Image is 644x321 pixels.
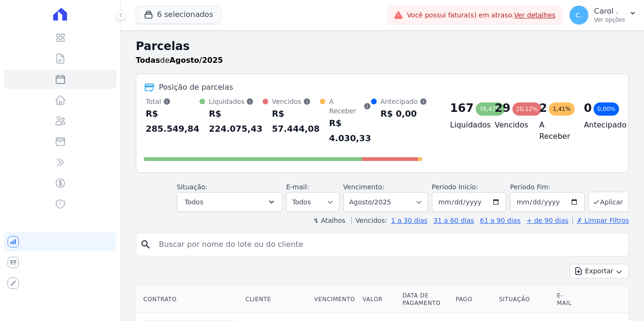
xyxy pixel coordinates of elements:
[510,182,585,192] label: Período Fim:
[136,56,160,65] strong: Todas
[209,106,263,136] div: R$ 224.075,43
[450,101,474,116] div: 167
[398,286,452,313] th: Data de Pagamento
[512,102,542,116] div: 20,12%
[527,217,569,224] a: + de 90 dias
[286,183,309,191] label: E-mail:
[146,97,199,106] div: Total
[495,286,553,313] th: Situação
[209,97,263,106] div: Liquidados
[584,119,613,131] h4: Antecipado
[272,106,320,136] div: R$ 57.444,08
[407,10,555,20] span: Você possui fatura(s) em atraso.
[329,97,371,116] div: A Receber
[452,286,495,313] th: Pago
[495,101,510,116] div: 29
[553,286,580,313] th: E-mail
[136,6,221,24] button: 6 selecionados
[594,102,619,116] div: 0,00%
[588,192,629,212] button: Aplicar
[177,183,207,191] label: Situação:
[380,97,427,106] div: Antecipado
[432,183,478,191] label: Período Inicío:
[476,102,505,116] div: 78,47%
[594,16,625,24] p: Ver opções
[170,56,223,65] strong: Agosto/2025
[480,217,520,224] a: 61 a 90 dias
[153,235,625,254] input: Buscar por nome do lote ou do cliente
[351,217,387,224] label: Vencidos:
[311,286,359,313] th: Vencimento
[343,183,384,191] label: Vencimento:
[185,196,203,208] span: Todos
[584,101,592,116] div: 0
[495,119,524,131] h4: Vencidos
[329,116,371,146] div: R$ 4.030,33
[159,82,233,93] div: Posição de parcelas
[514,11,555,19] a: Ver detalhes
[136,55,223,66] p: de
[570,264,629,279] button: Exportar
[539,101,547,116] div: 2
[380,106,427,121] div: R$ 0,00
[391,217,428,224] a: 1 a 30 dias
[136,38,629,55] h2: Parcelas
[146,106,199,136] div: R$ 285.549,84
[450,119,480,131] h4: Liquidados
[272,97,320,106] div: Vencidos
[549,102,574,116] div: 1,41%
[594,7,625,16] p: Carol .
[313,217,345,224] label: ↯ Atalhos
[177,192,282,212] button: Todos
[140,239,151,250] i: search
[359,286,398,313] th: Valor
[572,217,629,224] a: ✗ Limpar Filtros
[136,286,242,313] th: Contrato
[576,12,582,18] span: C.
[433,217,474,224] a: 31 a 60 dias
[562,2,644,28] button: C. Carol . Ver opções
[539,119,569,142] h4: A Receber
